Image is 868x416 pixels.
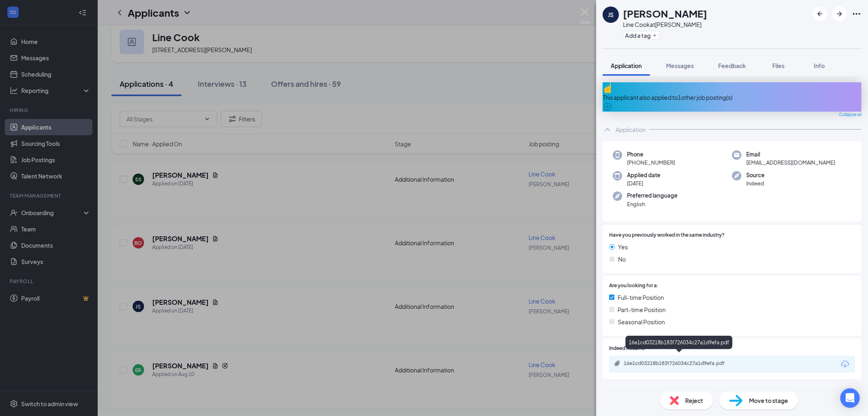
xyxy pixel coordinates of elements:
span: Part-time Position [618,305,666,314]
span: Collapse all [839,112,861,118]
svg: ArrowCircle [603,102,612,112]
button: ArrowRight [832,7,847,21]
span: Info [814,62,825,69]
span: Applied date [627,171,660,179]
span: Yes [618,242,628,251]
svg: ArrowLeftNew [815,9,825,19]
div: Open Intercom Messenger [840,388,860,408]
h1: [PERSON_NAME] [623,7,707,20]
span: No [618,255,626,264]
span: Email [746,150,835,158]
span: Indeed Resume [609,345,645,352]
svg: Download [840,359,850,369]
a: Paperclip16e1cd03218b183f726034c27a1d9efa.pdf [614,360,746,368]
div: 16e1cd03218b183f726034c27a1d9efa.pdf [625,336,732,349]
div: JS [608,11,614,19]
button: ArrowLeftNew [813,7,827,21]
span: Have you previously worked in the same industry? [609,231,725,239]
div: Line Cook at [PERSON_NAME] [623,20,707,29]
span: Preferred language [627,191,678,200]
span: Move to stage [749,396,788,405]
svg: Plus [652,33,657,38]
svg: ArrowRight [835,9,844,19]
div: 16e1cd03218b183f726034c27a1d9efa.pdf [624,360,738,367]
div: Application [616,125,646,134]
span: [PHONE_NUMBER] [627,158,675,167]
span: Source [746,171,765,179]
span: Messages [666,62,694,69]
span: Files [772,62,785,69]
span: English [627,200,678,208]
svg: Paperclip [614,360,621,367]
span: Seasonal Position [618,317,665,326]
span: Reject [685,396,703,405]
span: [EMAIL_ADDRESS][DOMAIN_NAME] [746,158,835,167]
button: PlusAdd a tag [623,31,659,40]
span: Feedback [718,62,746,69]
span: Are you looking for a: [609,282,658,290]
div: This applicant also applied to 1 other job posting(s) [603,93,861,102]
span: Phone [627,150,675,158]
span: Indeed [746,179,765,187]
span: Full-time Position [618,293,664,302]
svg: Ellipses [852,9,861,19]
span: Application [611,62,642,69]
svg: ChevronUp [603,125,612,134]
span: [DATE] [627,179,660,187]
